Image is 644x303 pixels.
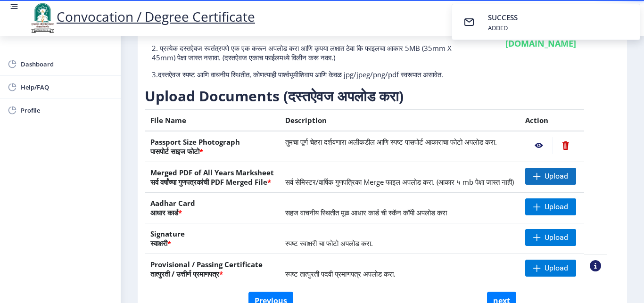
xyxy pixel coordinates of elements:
nb-action: View Sample PDC [590,260,601,271]
img: logo [28,2,57,34]
span: Dashboard [21,58,113,70]
h3: Upload Documents (दस्तऐवज अपलोड करा) [145,87,607,106]
th: Signature स्वाक्षरी [145,223,280,254]
p: 3.दस्तऐवज स्पष्ट आणि वाचनीय स्थितीत, कोणत्याही पार्श्वभूमीशिवाय आणि केवळ jpg/jpeg/png/pdf स्वरूपा... [152,70,454,79]
span: Profile [21,105,113,116]
th: Description [280,110,520,131]
span: स्पष्ट तात्पुरती पदवी प्रमाणपत्र अपलोड करा. [285,269,396,278]
span: Upload [545,202,568,212]
span: सहज वाचनीय स्थितीत मूळ आधार कार्ड ची स्कॅन कॉपी अपलोड करा [285,208,447,217]
th: Provisional / Passing Certificate तात्पुरती / उत्तीर्ण प्रमाणपत्र [145,254,280,285]
p: 2. प्रत्येक दस्तऐवज स्वतंत्रपणे एक एक करून अपलोड करा आणि कृपया लक्षात ठेवा कि फाइलचा आकार 5MB (35... [152,43,454,62]
th: Passport Size Photograph पासपोर्ट साइज फोटो [145,131,280,162]
div: ADDED [488,24,520,32]
span: Upload [545,263,568,273]
th: Aadhar Card आधार कार्ड [145,193,280,223]
span: SUCCESS [488,13,518,22]
nb-action: View File [525,137,553,154]
span: Help/FAQ [21,82,113,93]
span: Upload [545,172,568,181]
span: Upload [545,233,568,242]
th: File Name [145,110,280,131]
span: सर्व सेमिस्टर/वार्षिक गुणपत्रिका Merge फाइल अपलोड करा. (आकार ५ mb पेक्षा जास्त नाही) [285,177,514,187]
a: Convocation / Degree Certificate [28,8,255,25]
th: Merged PDF of All Years Marksheet सर्व वर्षांच्या गुणपत्रकांची PDF Merged File [145,162,280,193]
td: तुमचा पूर्ण चेहरा दर्शवणारा अलीकडील आणि स्पष्ट पासपोर्ट आकाराचा फोटो अपलोड करा. [280,131,520,162]
th: Action [520,110,584,131]
span: स्पष्ट स्वाक्षरी चा फोटो अपलोड करा. [285,238,373,248]
nb-action: Delete File [553,137,578,154]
